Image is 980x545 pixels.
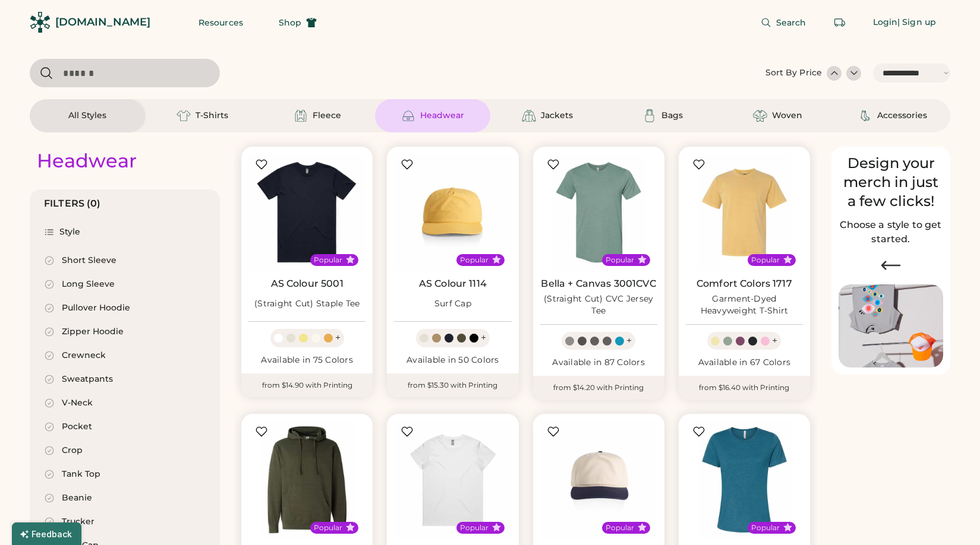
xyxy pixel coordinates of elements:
span: Shop [279,18,301,27]
img: BELLA + CANVAS 3001CVC (Straight Cut) CVC Jersey Tee [540,154,657,271]
a: Comfort Colors 1717 [697,278,792,290]
button: Popular Style [638,255,647,264]
img: Independent Trading Co. SS4500 Midweight Hooded Sweatshirt [248,421,365,538]
button: Popular Style [346,255,355,264]
div: from $16.40 with Printing [679,376,810,400]
div: Pocket [62,421,92,433]
div: [DOMAIN_NAME] [55,15,150,30]
div: from $14.20 with Printing [533,376,664,400]
button: Popular Style [492,255,501,264]
div: Available in 50 Colors [394,354,511,366]
img: BELLA + CANVAS 6400CVC (Contour Cut) Relaxed Fit Heather CVC Tee [686,421,803,538]
div: Jackets [541,110,573,122]
img: AS Colour 1154 Class Two-Tone Cap [540,421,657,538]
div: Login [873,17,898,28]
button: Popular Style [492,523,501,532]
button: Shop [264,11,331,34]
div: Short Sleeve [62,255,116,267]
div: Trucker [62,516,94,528]
button: Popular Style [638,523,647,532]
div: + [626,334,632,347]
img: Accessories Icon [858,109,872,123]
a: Bella + Canvas 3001CVC [541,278,656,290]
div: Available in 67 Colors [686,357,803,369]
div: Headwear [420,110,464,122]
img: Image of Lisa Congdon Eye Print on T-Shirt and Hat [839,284,943,368]
a: AS Colour 5001 [271,278,344,290]
div: Popular [460,523,489,533]
div: Popular [751,255,780,265]
button: Retrieve an order [828,11,852,34]
img: AS Colour 5001 (Straight Cut) Staple Tee [248,154,365,271]
button: Popular Style [783,255,792,264]
div: Popular [460,255,489,265]
div: Popular [606,523,634,533]
div: Zipper Hoodie [62,326,124,338]
div: + [335,331,341,344]
div: Pullover Hoodie [62,302,130,314]
div: Headwear [37,149,137,173]
div: Popular [314,523,342,533]
img: T-Shirts Icon [177,109,191,123]
div: Fleece [313,110,341,122]
img: AS Colour 1114 Surf Cap [394,154,511,271]
div: V-Neck [62,397,93,409]
div: from $14.90 with Printing [241,373,373,397]
img: Woven Icon [753,109,767,123]
div: Design your merch in just a few clicks! [839,154,943,211]
div: + [481,331,486,344]
button: Popular Style [783,523,792,532]
div: from $15.30 with Printing [387,373,518,397]
img: Rendered Logo - Screens [30,12,51,33]
div: Style [59,226,81,238]
div: + [772,334,777,347]
div: All Styles [68,110,106,122]
div: Popular [314,255,342,265]
div: Beanie [62,492,92,504]
div: (Straight Cut) CVC Jersey Tee [540,293,657,317]
div: Popular [751,523,780,533]
span: Search [776,18,806,27]
div: (Straight Cut) Staple Tee [254,298,360,310]
img: Fleece Icon [294,109,308,123]
div: Garment-Dyed Heavyweight T-Shirt [686,293,803,317]
div: Woven [772,110,802,122]
a: AS Colour 1114 [419,278,487,290]
div: Surf Cap [434,298,471,310]
div: Crewneck [62,350,106,362]
div: Sort By Price [765,67,822,79]
img: Bags Icon [642,109,657,123]
div: Long Sleeve [62,278,115,290]
img: Jackets Icon [522,109,536,123]
button: Popular Style [346,523,355,532]
img: AS Colour 4001 (Contour Cut) Maple Tee [394,421,511,538]
div: Available in 75 Colors [248,354,365,366]
div: Accessories [877,110,927,122]
img: Comfort Colors 1717 Garment-Dyed Heavyweight T-Shirt [686,154,803,271]
div: T-Shirts [196,110,228,122]
div: Available in 87 Colors [540,357,657,369]
button: Search [746,11,821,34]
img: Headwear Icon [401,109,415,123]
div: Bags [661,110,683,122]
button: Resources [184,11,257,34]
h2: Choose a style to get started. [839,218,943,246]
div: FILTERS (0) [44,197,101,211]
div: | Sign up [897,17,936,28]
div: Crop [62,445,83,457]
div: Tank Top [62,468,100,480]
div: Popular [606,255,634,265]
div: Sweatpants [62,373,113,385]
